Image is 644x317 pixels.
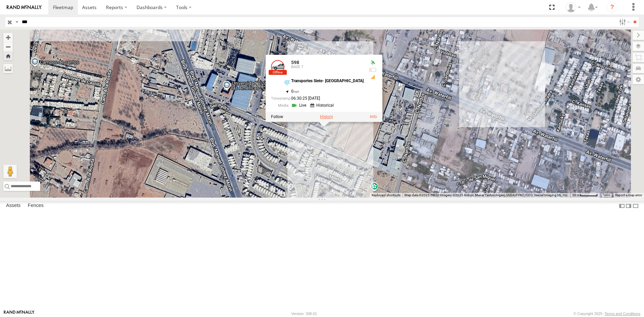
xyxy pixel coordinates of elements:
button: Drag Pegman onto the map to open Street View [3,165,17,178]
button: Zoom out [3,42,13,51]
div: © Copyright 2025 - [574,312,640,316]
label: Dock Summary Table to the Left [619,201,625,211]
a: View Asset Details [370,114,377,119]
a: Report a map error [615,193,642,197]
button: Keyboard shortcuts [372,193,400,198]
label: View Asset History [320,114,333,119]
button: Zoom Home [3,51,13,60]
a: View Historical Media Streams [310,102,336,109]
div: Transportes Siete- [GEOGRAPHIC_DATA] [291,78,364,83]
span: Map data ©2025 INEGI Imagery ©2025 Airbus, Maxar Technologies, USDA/FPAC/GEO, Vexcel Imaging US, ... [405,193,568,197]
a: View Live Media Streams [291,102,308,109]
div: Date/time of location update [271,96,364,101]
span: 0 [291,89,300,94]
label: Measure [3,64,13,73]
i: ? [607,2,618,13]
img: rand-logo.svg [7,5,42,10]
div: Valid GPS Fix [369,60,377,65]
div: BASE 7 [291,65,364,69]
div: Version: 308.01 [291,312,317,316]
div: Roberto Garcia [563,2,583,12]
div: GSM Signal = 2 [369,74,377,80]
div: No voltage information received from this device. [369,67,377,72]
a: Terms and Conditions [605,312,640,316]
label: Fences [24,201,47,211]
a: Visit our Website [4,310,35,317]
label: Map Settings [633,75,644,84]
label: Realtime tracking of Asset [271,114,283,119]
button: Map Scale: 50 m per 49 pixels [570,193,600,198]
label: Assets [3,201,24,211]
label: Search Query [14,17,19,27]
a: Terms (opens in new tab) [603,194,610,197]
label: Search Filter Options [616,17,631,27]
a: View Asset Details [271,60,284,73]
span: 50 m [572,193,580,197]
label: Hide Summary Table [632,201,639,211]
a: 598 [291,59,299,65]
label: Dock Summary Table to the Right [625,201,632,211]
button: Zoom in [3,33,13,42]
